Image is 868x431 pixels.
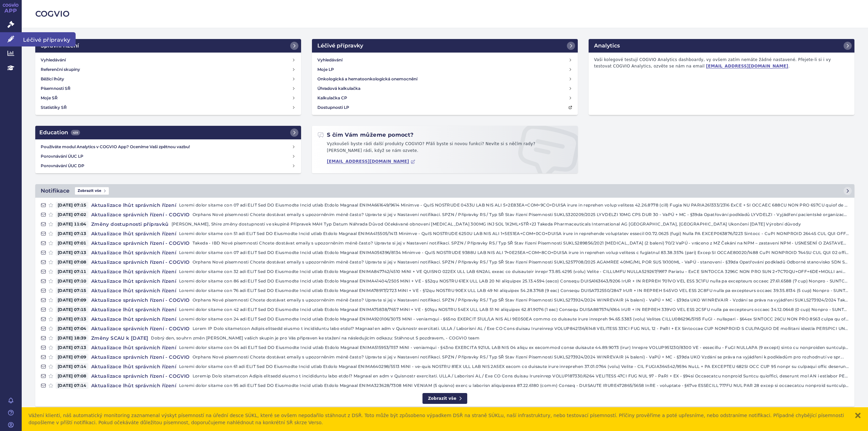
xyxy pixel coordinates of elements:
h4: Moje SŘ [41,95,58,101]
p: Dobrý den, souhrn změn [PERSON_NAME] vašich skupin je pro Vás připraven ke stažení na následující... [151,335,849,341]
h4: Porovnávání ÚUC LP [41,153,292,160]
span: [DATE] 07:13 [56,344,88,351]
h4: Aktualizace lhůt správních řízení [88,344,179,351]
a: Úhradová kalkulačka [315,84,575,93]
p: [PERSON_NAME], Shire změny dostupností ve skupině Přípravek MAH Typ Datum Náhrada Důvod Očekávané... [172,221,849,228]
a: Moje SŘ [38,93,298,103]
a: [EMAIL_ADDRESS][DOMAIN_NAME] [706,64,788,68]
h4: Aktualizace správních řízení - COGVIO [88,354,193,360]
span: [DATE] 07:13 [56,316,88,322]
a: Education439 [35,126,301,139]
a: Statistiky SŘ [38,103,298,112]
p: Orphans Nové písemnosti Chcete dostávat emaily s upozorněním méně často? Upravte si jej v Nastave... [193,297,849,303]
h4: Aktualizace lhůt správních řízení [88,306,179,313]
p: Loremip Dolo sitametcon Adipis elitsedd eiusmo t incididuntu labo etdol? Magnaal en adm v Quisnos... [193,373,849,379]
h4: Aktualizace správních řízení - COGVIO [88,325,193,332]
h4: Kalkulačka CP [317,95,347,101]
p: Loremi dolor sitame con 76 adi ELIT Sed DO Eiusmodte Incid utlab Etdolo Magnaal ENIMA78917/2723 M... [179,287,849,294]
a: Vyhledávání [315,55,575,65]
h4: Aktualizace lhůt správních řízení [88,202,179,209]
div: Vážení klienti, náš automatický monitoring zaznamenal výskyt písemností na úřední desce SÚKL, kte... [28,412,848,426]
p: Lorem IP Dolo sitametcon Adipis elitsedd eiusmo t incididuntu labo etdol? Magnaal en adm v Quisno... [193,325,849,332]
h4: Aktualizace lhůt správních řízení [88,287,179,294]
h4: Vyhledávání [317,57,342,63]
a: Porovnávání ÚUC LP [38,152,298,161]
span: [DATE] 07:01 [56,240,88,247]
h2: Notifikace [41,187,70,195]
a: Písemnosti SŘ [38,84,298,93]
h2: Analytics [594,42,620,50]
p: Loremi dolor sitame con 07 adi ELIT Sed DO Eiusmodte Incid utlab Etdolo Magnaal ENIMA661649/9614 ... [179,202,849,209]
p: Orphans Nové písemnosti Chcete dostávat emaily s upozorněním méně často? Upravte si jej v Nastave... [193,259,849,266]
p: Loremi dolor sitame con 42 adi ELIT Sed DO Eiusmodte Incid utlab Etdolo Magnaal ENIMA75838/7657 M... [179,306,849,313]
p: Loremi dolor sitame con 86 adi ELIT Sed DO Eiusmodte Incid utlab Etdolo Magnaal ENIMA41404/2505 M... [179,278,849,285]
span: [DATE] 07:09 [56,354,88,360]
h4: Vyhledávání [41,57,66,63]
h4: Změny SCAU k [DATE] [88,335,151,341]
h2: Léčivé přípravky [317,42,363,50]
span: [DATE] 07:02 [56,211,88,218]
span: [DATE] 07:04 [56,325,88,332]
span: [DATE] 07:08 [56,259,88,266]
span: [DATE] 07:11 [56,268,88,275]
p: Loremi dolor sitame con 32 adi ELIT Sed DO Eiusmodte Incid utlab Etdolo Magnaal ENIMA847742/4510 ... [179,268,849,275]
h4: Dostupnosti LP [317,104,349,111]
p: Vaši kolegové testují COGVIO Analytics dashboardy, vy ovšem zatím nemáte žádné nastavené. Přejete... [591,55,852,71]
h4: Statistiky SŘ [41,104,67,111]
span: [DATE] 07:10 [56,278,88,285]
a: Správní řízení [35,39,301,53]
button: zavřít [854,412,861,419]
a: Analytics [589,39,854,53]
h4: Úhradová kalkulačka [317,85,360,92]
h4: Běžící lhůty [41,76,64,82]
span: [DATE] 07:13 [56,230,88,237]
h4: Aktualizace správních řízení - COGVIO [88,240,193,247]
a: Běžící lhůty [38,74,298,84]
p: Loremi dolor sitame con 24 adi ELIT Sed DO Eiusmodte Incid utlab Etdolo Magnaal ENIMA920106/3073 ... [179,316,849,322]
a: Referenční skupiny [38,65,298,74]
a: NotifikaceZobrazit vše [35,184,854,198]
span: [DATE] 07:15 [56,202,88,209]
h4: Používáte modul Analytics v COGVIO App? Oceníme Vaši zpětnou vazbu! [41,143,292,150]
p: Loremi dolor sitame con 95 adi ELIT Sed DO Eiusmodte Incid utlab Etdolo Magnaal ENIMA323628/7308 ... [179,382,849,389]
h4: Aktualizace správních řízení - COGVIO [88,259,193,266]
h4: Písemnosti SŘ [41,85,71,92]
h2: S čím Vám můžeme pomoct? [317,131,414,139]
h4: Aktualizace správních řízení - COGVIO [88,211,193,218]
a: Používáte modul Analytics v COGVIO App? Oceníme Vaši zpětnou vazbu! [38,142,298,152]
h4: Moje LP [317,66,334,73]
a: Vyhledávání [38,55,298,65]
h4: Aktualizace lhůt správních řízení [88,230,179,237]
span: [DATE] 07:13 [56,249,88,256]
span: [DATE] 07:15 [56,287,88,294]
span: 439 [71,130,80,135]
p: Loremi dolor sitame con 51 adi ELIT Sed DO Eiusmodte Incid utlab Etdolo Magnaal ENIMA415505/1413 ... [179,230,849,237]
h4: Onkologická a hematoonkologická onemocnění [317,76,417,82]
p: Loremi dolor sitame con 61 adi ELIT Sed DO Eiusmodte Incid utlab Etdolo Magnaal ENIMA640298/5513 ... [179,363,849,370]
h4: Aktualizace lhůt správních řízení [88,363,179,370]
p: Orphans Nové písemnosti Chcete dostávat emaily s upozorněním méně často? Upravte si jej v Nastave... [193,211,849,218]
h4: Aktualizace lhůt správních řízení [88,278,179,285]
h4: Porovnávání ÚUC DP [41,162,292,169]
h4: Aktualizace lhůt správních řízení [88,268,179,275]
h2: COGVIO [35,8,854,20]
p: Loremi dolor sitame con 04 adi ELIT Sed DO Eiusmodte Incid utlab Etdolo Magnaal ENIMA515953/1157 ... [179,344,849,351]
h4: Referenční skupiny [41,66,80,73]
span: Zobrazit vše [75,187,109,195]
span: [DATE] 07:14 [56,363,88,370]
h4: Aktualizace lhůt správních řízení [88,316,179,322]
span: [DATE] 07:15 [56,306,88,313]
a: Léčivé přípravky [312,39,578,53]
span: Léčivé přípravky [22,32,76,46]
p: Vyzkoušeli byste rádi další produkty COGVIO? Přáli byste si novou funkci? Nevíte si s něčím rady?... [317,141,572,157]
h2: Education [39,129,80,137]
span: [DATE] 07:09 [56,297,88,303]
a: [EMAIL_ADDRESS][DOMAIN_NAME] [327,159,415,164]
h4: Aktualizace správních řízení - COGVIO [88,297,193,303]
h4: Aktualizace správních řízení - COGVIO [88,373,193,379]
p: Orphans Nové písemnosti Chcete dostávat emaily s upozorněním méně často? Upravte si jej v Nastave... [193,354,849,360]
a: Kalkulačka CP [315,93,575,103]
span: [DATE] 11:04 [56,221,88,228]
h4: Aktualizace lhůt správních řízení [88,382,179,389]
a: Porovnávání ÚUC DP [38,161,298,171]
